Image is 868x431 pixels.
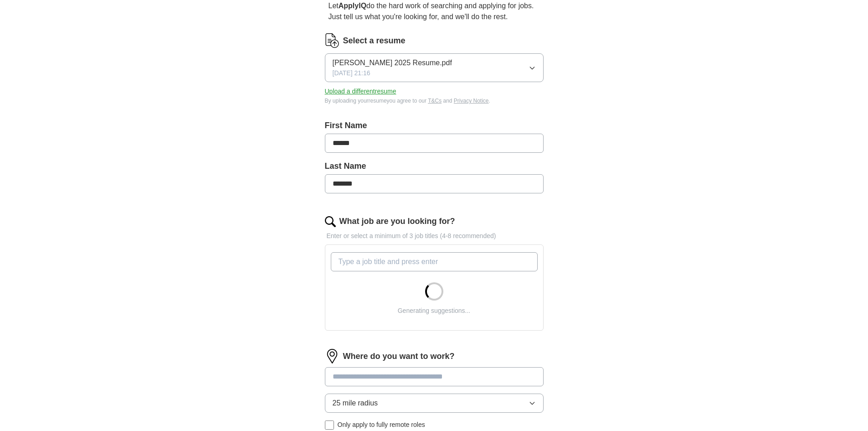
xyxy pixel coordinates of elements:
[398,306,471,316] div: Generating suggestions...
[325,216,336,227] img: search.png
[325,231,544,241] p: Enter or select a minimum of 3 job titles (4-8 recommended)
[454,98,489,104] a: Privacy Notice
[339,215,455,228] label: What job are you looking for?
[325,87,396,96] button: Upload a differentresume
[325,33,339,48] img: CV Icon
[325,349,339,363] img: location.png
[339,2,366,10] strong: ApplyIQ
[325,53,544,82] button: [PERSON_NAME] 2025 Resume.pdf[DATE] 21:16
[338,420,425,430] span: Only apply to fully remote roles
[325,97,544,105] div: By uploading your resume you agree to our and .
[331,252,538,271] input: Type a job title and press enter
[325,160,544,172] label: Last Name
[333,398,378,409] span: 25 mile radius
[343,350,455,363] label: Where do you want to work?
[325,421,334,430] input: Only apply to fully remote roles
[343,35,406,47] label: Select a resume
[325,119,544,132] label: First Name
[325,394,544,413] button: 25 mile radius
[428,98,442,104] a: T&Cs
[333,57,452,68] span: [PERSON_NAME] 2025 Resume.pdf
[333,68,370,78] span: [DATE] 21:16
